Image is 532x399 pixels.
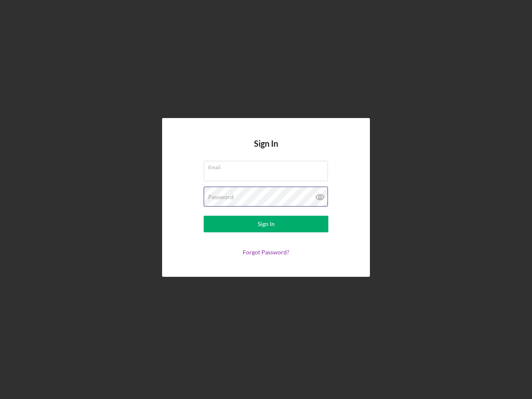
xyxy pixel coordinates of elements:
[204,216,328,232] button: Sign In
[243,249,289,256] a: Forgot Password?
[258,216,275,232] div: Sign In
[208,194,234,200] label: Password
[254,139,278,161] h4: Sign In
[208,161,328,170] label: Email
